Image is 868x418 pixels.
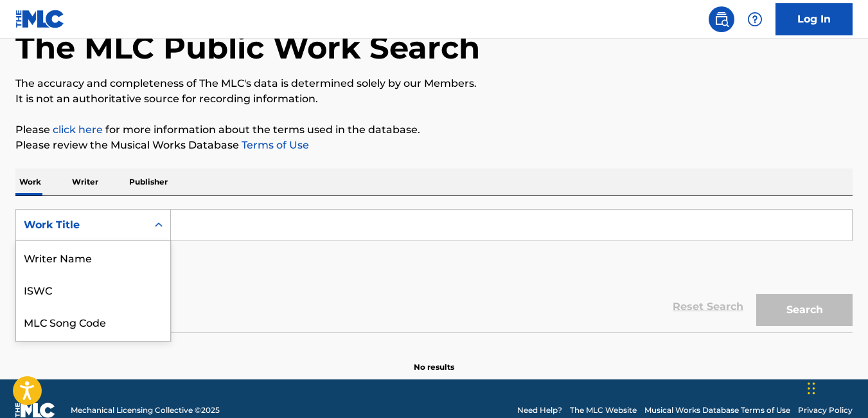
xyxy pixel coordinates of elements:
div: Help [742,6,768,32]
a: Terms of Use [239,139,309,151]
a: Log In [775,3,853,35]
p: Work [15,168,45,195]
div: Drag [808,369,815,408]
p: The accuracy and completeness of The MLC's data is determined solely by our Members. [15,76,853,91]
img: help [747,12,763,27]
p: Please for more information about the terms used in the database. [15,122,853,138]
div: MLC Song Code [16,305,170,338]
a: The MLC Website [570,404,637,416]
p: Publisher [125,168,172,195]
h1: The MLC Public Work Search [15,28,480,67]
div: Writer IPI [16,338,170,370]
a: Need Help? [517,404,562,416]
img: search [714,12,729,27]
div: Writer Name [16,241,170,273]
form: Search Form [15,209,853,332]
img: MLC Logo [15,10,65,28]
p: Writer [68,168,102,195]
img: logo [15,403,55,418]
p: It is not an authoritative source for recording information. [15,91,853,107]
a: click here [53,123,103,136]
div: Work Title [24,217,139,233]
a: Privacy Policy [798,404,853,416]
iframe: Chat Widget [804,356,868,418]
span: Mechanical Licensing Collective © 2025 [71,404,220,416]
p: Please review the Musical Works Database [15,138,853,153]
p: No results [414,346,454,373]
a: Public Search [709,6,734,32]
div: ISWC [16,273,170,305]
a: Musical Works Database Terms of Use [644,404,790,416]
